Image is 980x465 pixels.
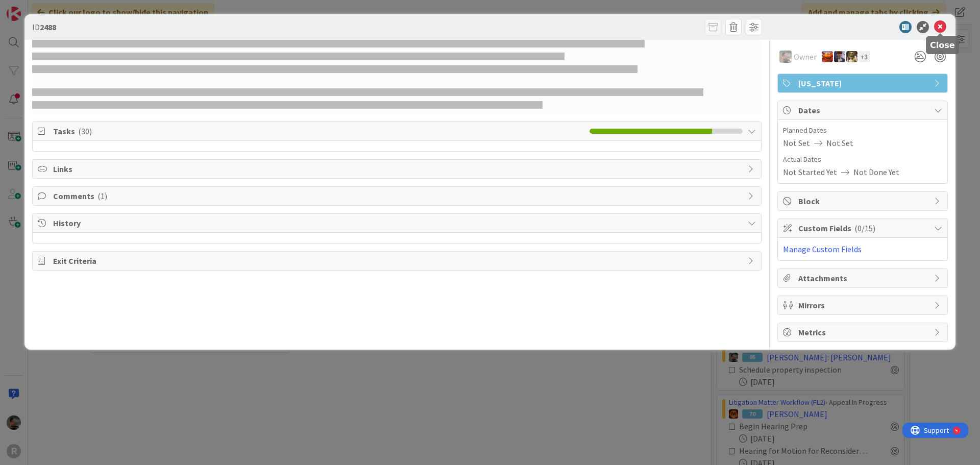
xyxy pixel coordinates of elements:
[853,166,899,178] span: Not Done Yet
[859,51,870,62] div: + 3
[783,166,837,178] span: Not Started Yet
[798,195,929,207] span: Block
[783,137,810,149] span: Not Set
[783,244,862,254] a: Manage Custom Fields
[53,190,743,202] span: Comments
[834,51,845,62] img: ML
[53,4,56,12] div: 5
[21,2,46,14] span: Support
[798,222,929,234] span: Custom Fields
[854,223,875,233] span: ( 0/15 )
[40,22,56,32] b: 2488
[798,326,929,338] span: Metrics
[53,217,743,229] span: History
[779,51,792,63] img: MW
[53,125,584,137] span: Tasks
[798,272,929,284] span: Attachments
[53,255,743,267] span: Exit Criteria
[846,51,857,62] img: DG
[53,163,743,175] span: Links
[798,299,929,311] span: Mirrors
[826,137,853,149] span: Not Set
[822,51,833,62] img: KA
[783,125,942,136] span: Planned Dates
[32,21,56,33] span: ID
[798,104,929,116] span: Dates
[97,191,107,201] span: ( 1 )
[798,77,929,89] span: [US_STATE]
[930,40,955,50] h5: Close
[78,126,92,136] span: ( 30 )
[783,154,942,165] span: Actual Dates
[794,51,817,63] span: Owner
